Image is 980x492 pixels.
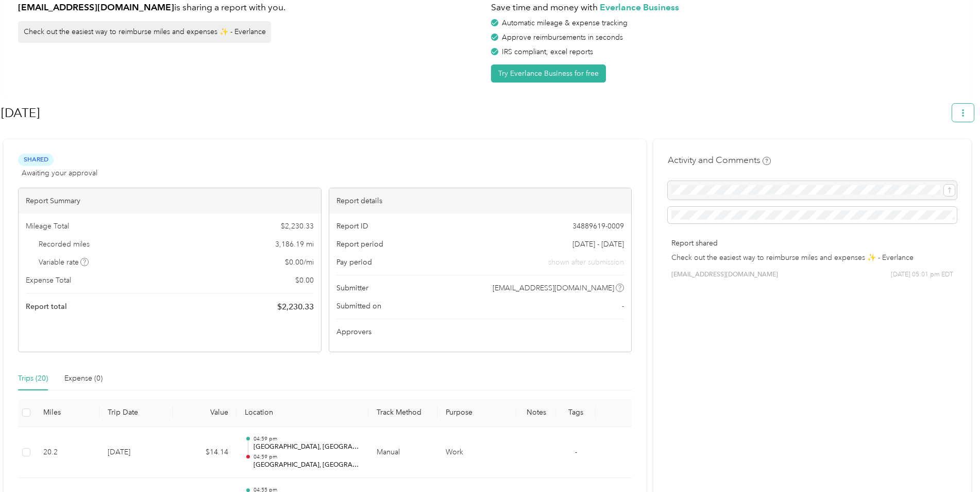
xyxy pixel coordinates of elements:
span: Report period [336,239,383,250]
span: Pay period [336,257,372,268]
span: [DATE] 05:01 pm EDT [891,270,953,280]
span: shown after submission [548,257,624,268]
p: Report shared [671,238,953,249]
span: Shared [18,154,54,166]
span: Variable rate [39,257,89,268]
span: Submitter [336,283,368,293]
span: Report ID [336,221,368,232]
button: Try Everlance Business for free [491,64,606,83]
h4: Activity and Comments [668,154,771,167]
td: 20.2 [35,427,99,479]
div: Check out the easiest way to reimburse miles and expenses ✨ - Everlance [18,21,271,43]
span: [DATE] - [DATE] [572,239,624,250]
th: Notes [516,399,556,427]
span: Mileage Total [26,221,69,232]
h1: September 2025 [1,101,945,125]
span: - [575,448,577,456]
th: Value [173,399,236,427]
span: IRS compliant, excel reports [502,47,593,56]
span: Expense Total [26,275,71,286]
strong: [EMAIL_ADDRESS][DOMAIN_NAME] [18,2,174,12]
td: [DATE] [99,427,173,479]
span: Approvers [336,326,371,337]
div: Trips (20) [18,373,48,384]
span: - [622,301,624,311]
span: Recorded miles [39,239,90,250]
h1: is sharing a report with you. [18,1,484,14]
th: Trip Date [99,399,173,427]
th: Purpose [437,399,517,427]
span: $ 2,230.33 [281,221,314,232]
th: Miles [35,399,99,427]
span: $ 2,230.33 [277,301,314,313]
th: Track Method [368,399,437,427]
td: Manual [368,427,437,479]
h1: Save time and money with [491,1,957,14]
div: Report details [329,188,632,214]
span: $ 0.00 / mi [285,257,314,268]
span: Awaiting your approval [22,168,97,178]
p: 04:59 pm [254,435,361,442]
p: Check out the easiest way to reimburse miles and expenses ✨ - Everlance [671,252,953,263]
span: Report total [26,301,67,312]
span: [EMAIL_ADDRESS][DOMAIN_NAME] [493,283,614,293]
span: [EMAIL_ADDRESS][DOMAIN_NAME] [671,270,778,280]
strong: Everlance Business [600,2,679,12]
span: Automatic mileage & expense tracking [502,19,628,27]
span: $ 0.00 [295,275,314,286]
span: 34889619-0009 [572,221,624,232]
p: [GEOGRAPHIC_DATA], [GEOGRAPHIC_DATA], [GEOGRAPHIC_DATA] [254,461,361,470]
p: 04:59 pm [254,453,361,461]
th: Tags [556,399,596,427]
span: 3,186.19 mi [275,239,314,250]
th: Location [236,399,368,427]
div: Report Summary [19,188,321,214]
span: Approve reimbursements in seconds [502,33,623,42]
div: Expense (0) [64,373,103,384]
p: [GEOGRAPHIC_DATA], [GEOGRAPHIC_DATA], [GEOGRAPHIC_DATA] [254,442,361,452]
span: Submitted on [336,301,381,311]
td: Work [437,427,517,479]
td: $14.14 [173,427,236,479]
